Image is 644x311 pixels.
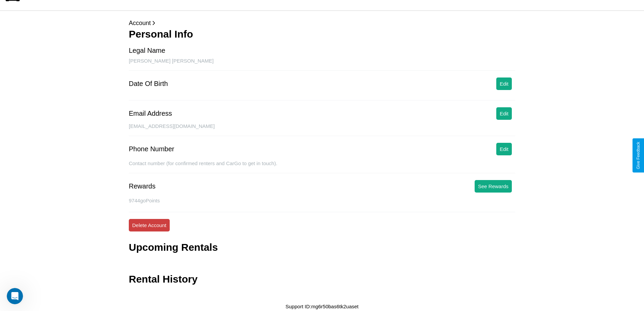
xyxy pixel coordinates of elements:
[129,80,168,88] div: Date Of Birth
[129,18,515,28] p: Account
[129,110,172,117] div: Email Address
[129,160,515,173] div: Contact number (for confirmed renters and CarGo to get in touch).
[475,180,512,193] button: See Rewards
[129,145,174,153] div: Phone Number
[7,288,23,304] iframe: Intercom live chat
[129,123,515,136] div: [EMAIL_ADDRESS][DOMAIN_NAME]
[129,242,218,253] h3: Upcoming Rentals
[129,47,165,54] div: Legal Name
[129,196,515,205] p: 9744 goPoints
[496,107,512,120] button: Edit
[129,273,197,285] h3: Rental History
[129,58,515,71] div: [PERSON_NAME] [PERSON_NAME]
[129,219,170,231] button: Delete Account
[129,182,156,190] div: Rewards
[286,302,359,311] p: Support ID: mg6r50bas6tk2uaset
[129,28,515,40] h3: Personal Info
[636,142,641,169] div: Give Feedback
[496,77,512,90] button: Edit
[496,143,512,155] button: Edit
